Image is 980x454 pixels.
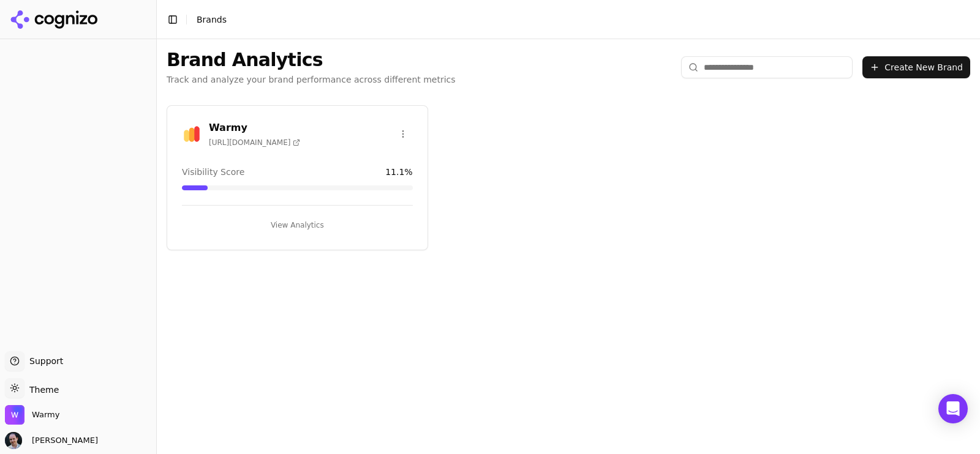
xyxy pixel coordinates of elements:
span: [URL][DOMAIN_NAME] [209,138,300,147]
h1: Brand Analytics [167,49,456,71]
button: View Analytics [182,215,413,235]
span: Visibility Score [182,166,244,178]
img: Warmy [182,124,202,144]
p: Track and analyze your brand performance across different metrics [167,73,456,86]
span: Brands [197,15,227,24]
img: Warmy [5,405,24,425]
h3: Warmy [209,121,300,135]
button: Open organization switcher [5,405,59,425]
nav: breadcrumb [197,13,227,26]
span: Warmy [32,409,59,420]
button: Open user button [5,432,98,449]
img: Erol Azuz [5,432,22,449]
span: 11.1 % [385,166,412,178]
span: Support [24,355,63,367]
button: Create New Brand [862,56,970,78]
span: Theme [24,385,59,395]
div: Open Intercom Messenger [938,394,968,423]
span: [PERSON_NAME] [27,435,98,446]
